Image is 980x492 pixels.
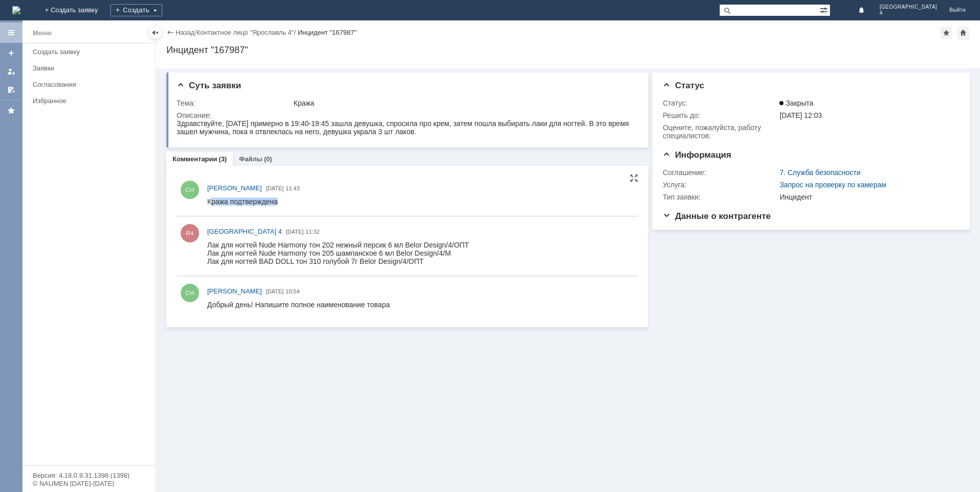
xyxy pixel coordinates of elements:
[177,81,241,90] span: Суть заявки
[779,168,860,177] a: 7. Служба безопасности
[33,81,149,88] div: Согласования
[663,181,777,189] div: Услуга:
[110,4,162,16] div: Создать
[33,97,138,105] div: Избранное
[293,99,633,107] div: Кража
[177,111,635,119] div: Описание:
[29,44,153,60] a: Создать заявку
[29,60,153,76] a: Заявки
[266,185,284,191] span: [DATE]
[779,181,886,189] a: Запрос на проверку по камерам
[207,227,282,237] a: [GEOGRAPHIC_DATA] 4
[630,174,638,182] div: На всю страницу
[207,228,282,235] span: [GEOGRAPHIC_DATA] 4
[298,29,356,36] div: Инцидент "167987"
[207,184,262,192] span: [PERSON_NAME]
[33,48,149,56] div: Создать заявку
[306,229,320,235] span: 11:32
[166,45,970,55] div: Инцидент "167987"
[264,155,272,163] div: (0)
[3,63,19,80] a: Мои заявки
[173,155,217,163] a: Комментарии
[266,288,284,294] span: [DATE]
[207,287,262,295] span: [PERSON_NAME]
[149,27,161,39] div: Скрыть меню
[779,99,813,107] span: Закрыта
[663,150,731,160] span: Информация
[286,185,300,191] span: 11:43
[663,193,777,201] div: Тип заявки:
[33,472,145,479] div: Версия: 4.18.0.9.31.1398 (1398)
[194,28,196,36] div: |
[197,29,298,36] div: /
[820,5,830,14] span: Расширенный поиск
[663,168,777,177] div: Соглашение:
[663,124,777,140] div: Oцените, пожалуйста, работу специалистов:
[3,82,19,98] a: Мои согласования
[779,111,822,119] span: [DATE] 12:03
[207,286,262,297] a: [PERSON_NAME]
[176,29,194,36] a: Назад
[219,155,227,163] div: (3)
[663,111,777,119] div: Решить до:
[879,4,937,10] span: [GEOGRAPHIC_DATA]
[33,64,149,72] div: Заявки
[239,155,262,163] a: Файлы
[3,45,19,61] a: Создать заявку
[197,29,294,36] a: Контактное лицо "Ярославль 4"
[286,288,300,294] span: 10:54
[779,193,954,201] div: Инцидент
[12,6,20,14] img: logo
[12,6,20,14] a: Перейти на домашнюю страницу
[33,480,145,487] div: © NAUMEN [DATE]-[DATE]
[940,27,952,39] div: Добавить в избранное
[663,211,771,221] span: Данные о контрагенте
[33,27,52,39] div: Меню
[957,27,969,39] div: Сделать домашней страницей
[879,10,937,16] span: 4
[663,81,704,90] span: Статус
[177,99,291,107] div: Тема:
[286,229,304,235] span: [DATE]
[29,77,153,92] a: Согласования
[663,99,777,107] div: Статус:
[207,183,262,193] a: [PERSON_NAME]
